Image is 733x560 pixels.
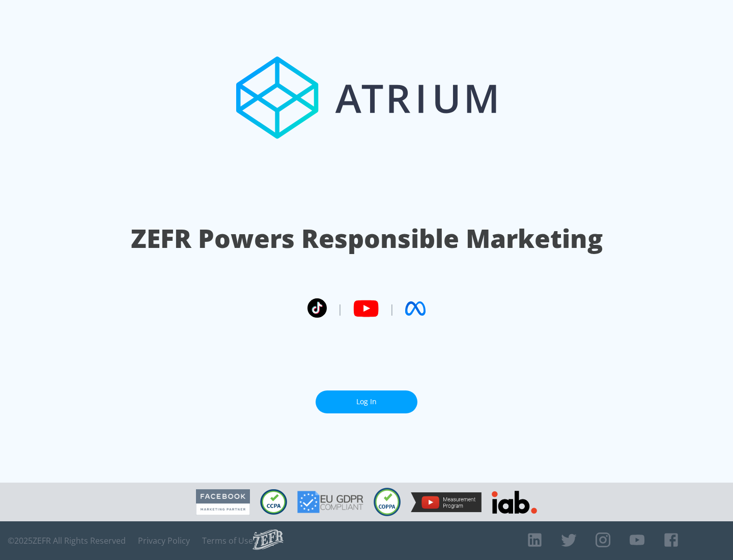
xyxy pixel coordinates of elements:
img: GDPR Compliant [297,491,363,513]
span: | [337,301,343,316]
img: Facebook Marketing Partner [196,489,250,515]
img: YouTube Measurement Program [411,492,482,512]
img: CCPA Compliant [260,489,287,515]
a: Log In [316,390,417,413]
a: Terms of Use [202,536,253,546]
a: Privacy Policy [138,536,190,546]
img: IAB [492,491,537,514]
h1: ZEFR Powers Responsible Marketing [131,221,603,256]
span: © 2025 ZEFR All Rights Reserved [8,536,126,546]
img: COPPA Compliant [374,488,401,516]
span: | [389,301,395,316]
